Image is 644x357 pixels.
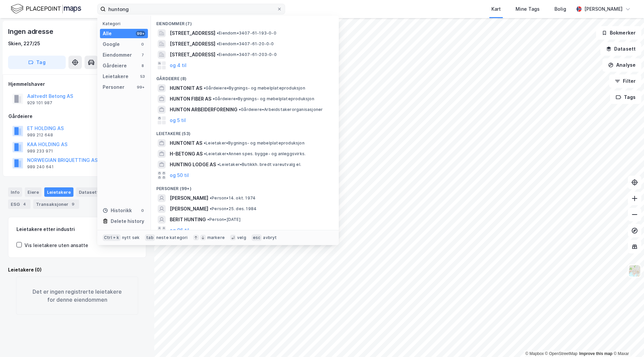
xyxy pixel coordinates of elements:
button: Datasett [600,42,641,56]
span: Eiendom • 3407-61-20-0-0 [217,41,274,47]
div: Info [8,187,22,197]
span: • [210,206,212,211]
div: Personer (99+) [151,181,339,193]
span: Eiendom • 3407-61-193-0-0 [217,31,276,36]
button: og 96 til [170,226,189,234]
span: HUNTON FIBER AS [170,95,211,103]
div: Leietakere (53) [151,126,339,138]
div: velg [237,235,246,240]
button: Tags [610,91,641,104]
span: BERIT HUNTING [170,216,206,224]
span: [PERSON_NAME] [170,205,208,213]
a: Mapbox [525,351,544,356]
span: Leietaker • Bygnings- og møbelplateproduksjon [204,140,305,146]
div: Leietakere [103,72,128,80]
span: Eiendom • 3407-61-203-0-0 [217,52,277,57]
span: • [210,195,212,200]
div: Ctrl + k [103,234,121,241]
div: Bolig [554,5,566,13]
span: • [207,217,209,222]
span: HUNTON ARBEIDERFORENING [170,106,237,114]
div: Gårdeiere (8) [151,71,339,83]
div: Vis leietakere uten ansatte [24,241,88,249]
button: Bokmerker [596,26,641,40]
div: 99+ [136,31,145,36]
span: • [204,85,206,91]
div: Historikk [103,206,132,215]
div: Transaksjoner [33,199,79,209]
div: 989 233 971 [27,148,53,154]
div: 99+ [136,84,145,90]
div: 0 [140,208,145,213]
span: [STREET_ADDRESS] [170,29,215,37]
button: Filter [609,74,641,88]
div: Datasett [76,187,101,197]
img: Z [628,264,641,277]
div: esc [252,234,262,241]
span: Person • [DATE] [207,217,240,222]
span: Person • 14. okt. 1974 [210,195,256,201]
span: H-BETONG AS [170,150,203,158]
div: tab [145,234,155,241]
span: • [204,151,206,156]
div: Det er ingen registrerte leietakere for denne eiendommen [16,277,138,315]
span: Leietaker • Butikkh. bredt vareutvalg el. [217,162,301,167]
div: 8 [140,63,145,68]
iframe: Chat Widget [610,325,644,357]
div: nytt søk [122,235,140,240]
div: 4 [21,201,28,207]
span: HUNTING LODGE AS [170,161,216,169]
span: • [217,52,219,57]
div: 7 [140,52,145,58]
span: [STREET_ADDRESS] [170,51,215,59]
span: [STREET_ADDRESS] [170,40,215,48]
div: 989 212 648 [27,132,53,138]
span: • [217,31,219,36]
img: logo.f888ab2527a4732fd821a326f86c7f29.svg [11,3,81,15]
div: Leietakere [44,187,73,197]
div: 9 [70,201,76,207]
div: Personer [103,83,124,91]
div: Kategori [103,21,148,26]
span: • [204,140,206,145]
a: Improve this map [579,351,612,356]
div: Skien, 227/25 [8,40,40,48]
div: 929 101 987 [27,100,52,106]
a: OpenStreetMap [545,351,578,356]
div: Hjemmelshaver [8,80,146,88]
span: Gårdeiere • Bygnings- og møbelplateproduksjon [213,96,314,102]
span: • [239,107,241,112]
span: Person • 25. des. 1984 [210,206,257,212]
div: Eiendommer (7) [151,16,339,28]
input: Søk på adresse, matrikkel, gårdeiere, leietakere eller personer [106,4,277,14]
div: Mine Tags [516,5,540,13]
div: Kontrollprogram for chat [610,325,644,357]
span: Leietaker • Annen spes. bygge- og anleggsvirks. [204,151,306,157]
button: og 5 til [170,116,186,124]
div: Ingen adresse [8,26,54,37]
button: og 50 til [170,171,189,179]
span: [PERSON_NAME] [170,194,208,202]
button: og 4 til [170,61,186,69]
button: Tag [8,56,66,69]
span: Gårdeiere • Bygnings- og møbelplateproduksjon [204,85,305,91]
div: Kart [491,5,501,13]
div: Gårdeiere [8,112,146,120]
span: • [213,96,215,101]
div: Eiere [25,187,42,197]
span: HUNTONIT AS [170,84,202,92]
div: ESG [8,199,31,209]
div: Eiendommer [103,51,132,59]
button: Analyse [602,58,641,72]
div: Leietakere (0) [8,266,146,274]
span: • [217,162,219,167]
div: [PERSON_NAME] [584,5,623,13]
div: Leietakere etter industri [16,225,138,233]
div: 989 240 641 [27,164,54,170]
div: 53 [140,74,145,79]
div: Alle [103,29,112,38]
span: HUNTONIT AS [170,139,202,147]
div: Google [103,40,120,48]
span: Gårdeiere • Arbeidstakerorganisasjoner [239,107,323,112]
span: • [217,41,219,46]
